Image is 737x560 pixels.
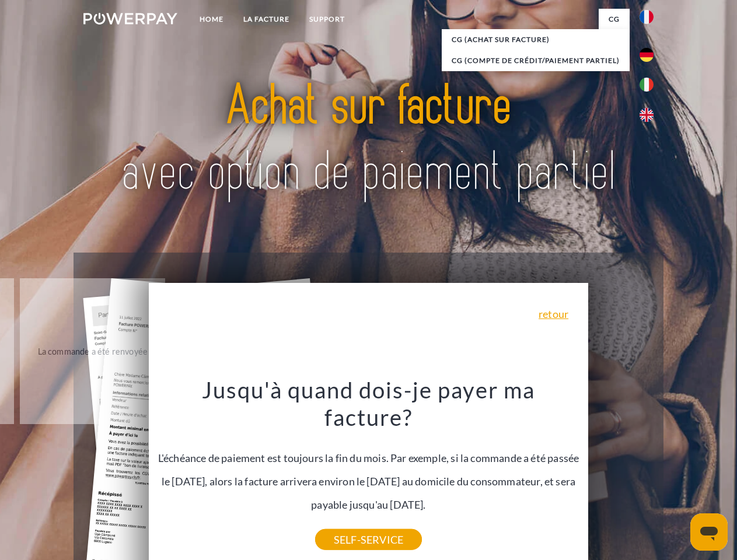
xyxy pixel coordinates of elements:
[233,9,299,30] a: LA FACTURE
[640,108,654,122] img: en
[640,48,654,62] img: de
[690,513,728,551] iframe: Bouton de lancement de la fenêtre de messagerie
[111,56,626,223] img: title-powerpay_fr.svg
[83,13,177,24] img: logo-powerpay-white.svg
[640,10,654,24] img: fr
[299,9,355,30] a: Support
[156,376,582,432] h3: Jusqu'à quand dois-je payer ma facture?
[539,309,568,319] a: retour
[442,29,630,50] a: CG (achat sur facture)
[315,529,422,550] a: SELF-SERVICE
[156,376,582,540] div: L'échéance de paiement est toujours la fin du mois. Par exemple, si la commande a été passée le [...
[640,78,654,92] img: it
[190,9,233,30] a: Home
[599,9,630,30] a: CG
[442,50,630,71] a: CG (Compte de crédit/paiement partiel)
[27,343,158,359] div: La commande a été renvoyée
